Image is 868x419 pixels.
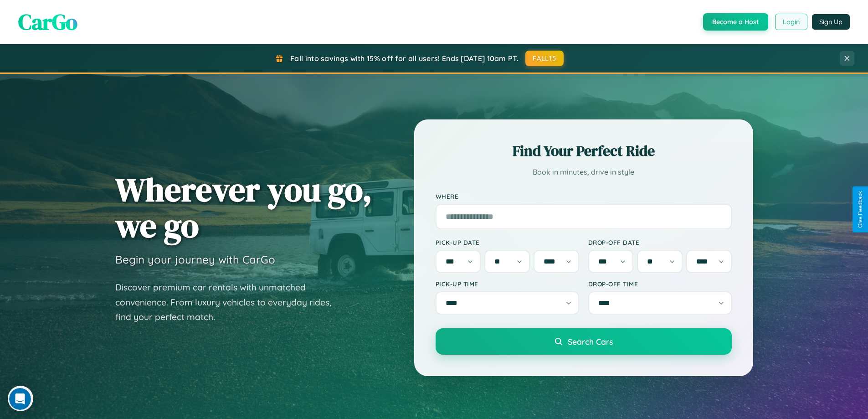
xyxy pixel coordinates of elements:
p: Discover premium car rentals with unmatched convenience. From luxury vehicles to everyday rides, ... [115,280,343,325]
button: Sign Up [812,14,850,30]
button: Become a Host [703,13,768,31]
button: FALL15 [525,51,564,66]
h1: Wherever you go, we go [115,171,372,243]
p: Book in minutes, drive in style [436,166,732,179]
span: CarGo [18,7,77,37]
iframe: Intercom live chat discovery launcher [8,386,33,411]
button: Search Cars [436,328,732,355]
label: Drop-off Date [588,238,732,246]
iframe: Intercom live chat [9,388,31,410]
label: Pick-up Time [436,280,579,288]
label: Where [436,192,732,200]
span: Fall into savings with 15% off for all users! Ends [DATE] 10am PT. [290,54,519,63]
span: Search Cars [568,336,613,347]
label: Pick-up Date [436,238,579,246]
h3: Begin your journey with CarGo [115,253,275,266]
label: Drop-off Time [588,280,732,288]
h2: Find Your Perfect Ride [436,141,732,161]
button: Login [775,14,807,30]
div: Give Feedback [857,191,863,228]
